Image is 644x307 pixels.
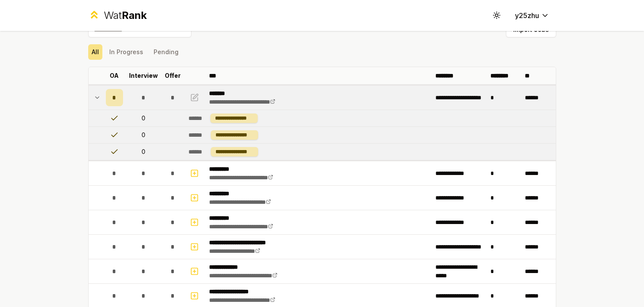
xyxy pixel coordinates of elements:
[122,9,147,21] span: Rank
[150,44,182,60] button: Pending
[515,10,539,21] span: y25zhu
[508,8,556,23] button: y25zhu
[126,110,161,126] td: 0
[88,44,102,60] button: All
[110,71,119,80] p: OA
[165,71,181,80] p: Offer
[129,71,158,80] p: Interview
[126,144,161,160] td: 0
[104,9,147,22] div: Wat
[88,9,147,22] a: WatRank
[126,127,161,143] td: 0
[106,44,147,60] button: In Progress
